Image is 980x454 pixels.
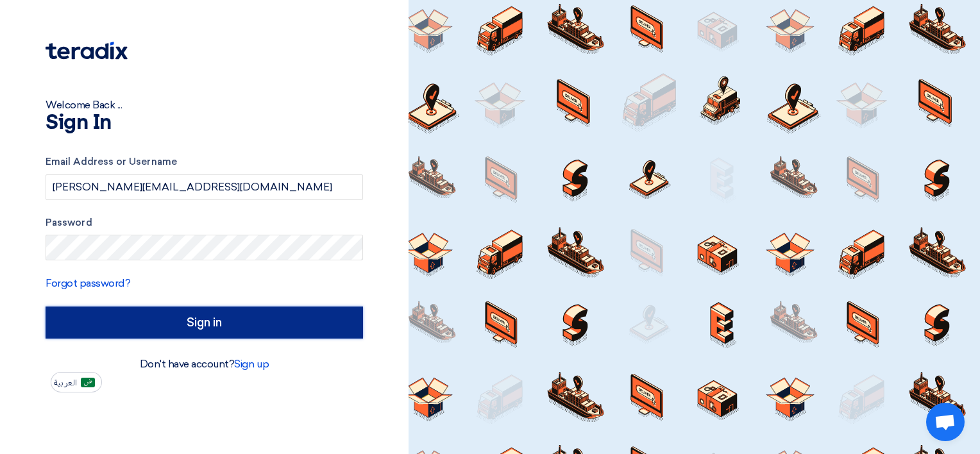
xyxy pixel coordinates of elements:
[46,357,363,372] div: Don't have account?
[46,42,128,60] img: Teradix logo
[46,174,363,200] input: Enter your business email or username
[46,97,363,113] div: Welcome Back ...
[46,113,363,133] h1: Sign In
[46,155,363,169] label: Email Address or Username
[51,372,102,392] button: العربية
[46,307,363,339] input: Sign in
[54,378,77,387] span: العربية
[46,215,363,230] label: Password
[46,277,130,289] a: Forgot password?
[234,358,269,370] a: Sign up
[926,403,965,441] div: Open chat
[81,378,95,387] img: ar-AR.png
